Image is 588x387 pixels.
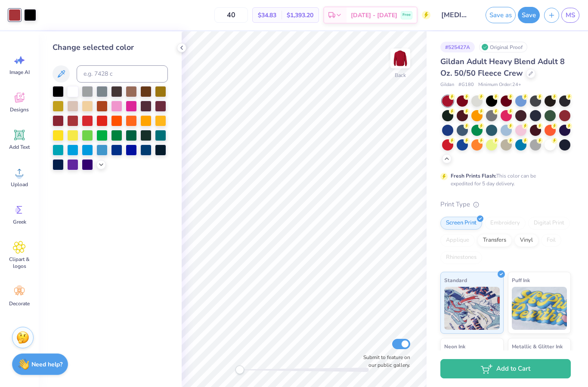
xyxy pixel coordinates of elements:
div: Change selected color [53,42,168,53]
span: $1,393.20 [287,11,313,20]
span: Clipart & logos [5,256,34,270]
input: e.g. 7428 c [77,65,168,83]
span: Add Text [9,144,30,150]
div: Foil [541,234,561,247]
span: Metallic & Glitter Ink [512,342,563,351]
button: Save as [486,7,516,23]
div: Transfers [477,234,512,247]
span: MS [566,10,575,20]
img: Standard [444,287,500,330]
span: $34.83 [258,11,276,20]
strong: Need help? [31,360,62,369]
button: Add to Cart [440,359,571,378]
div: Applique [440,234,475,247]
div: Digital Print [528,217,570,230]
div: This color can be expedited for 5 day delivery. [451,172,557,187]
div: Print Type [440,200,571,209]
div: Screen Print [440,217,482,230]
span: # G180 [458,81,474,89]
div: # 525427A [440,42,475,52]
img: Back [392,50,409,67]
input: Untitled Design [435,6,477,24]
span: Free [402,12,411,18]
div: Embroidery [485,217,526,230]
span: Minimum Order: 24 + [478,81,521,89]
input: – – [214,7,248,23]
div: Original Proof [479,42,527,52]
span: Gildan [440,81,454,89]
a: MS [561,8,579,23]
span: Standard [444,276,467,285]
img: Puff Ink [512,287,567,330]
span: [DATE] - [DATE] [351,11,397,20]
span: Upload [11,181,28,188]
span: Gildan Adult Heavy Blend Adult 8 Oz. 50/50 Fleece Crew [440,56,565,78]
div: Back [395,71,406,79]
label: Submit to feature on our public gallery. [359,353,410,369]
span: Image AI [9,69,30,76]
div: Rhinestones [440,251,482,264]
button: Save [518,7,540,23]
span: Greek [13,218,26,225]
strong: Fresh Prints Flash: [451,172,496,179]
span: Neon Ink [444,342,465,351]
div: Vinyl [514,234,538,247]
span: Puff Ink [512,276,530,285]
span: Decorate [9,300,30,307]
div: Accessibility label [235,365,244,374]
span: Designs [10,106,29,113]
